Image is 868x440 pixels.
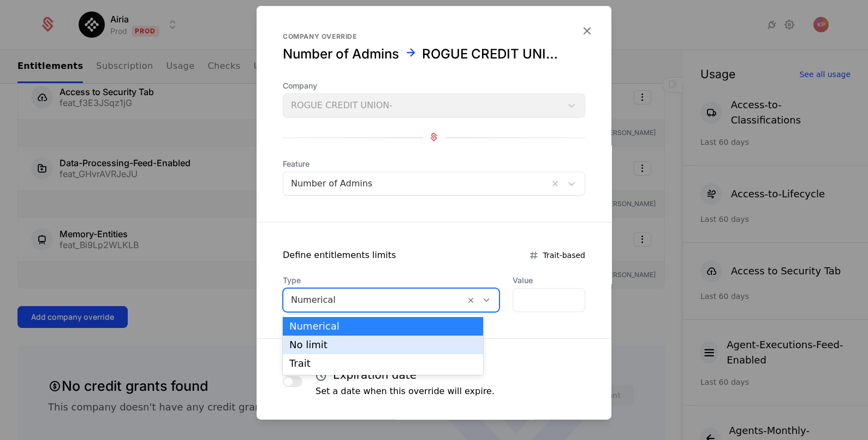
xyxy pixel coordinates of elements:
span: Trait-based [543,249,585,260]
h4: Expiration date [333,367,417,382]
span: Feature [283,158,585,169]
label: Value [513,274,585,285]
div: ROGUE CREDIT UNION- [422,45,563,62]
div: Numerical [289,321,477,331]
div: Define entitlements limits [283,248,396,261]
div: Trait [289,359,477,368]
div: Company override [283,32,585,40]
p: Set a date when this override will expire. [316,384,495,397]
div: Number of Admins [283,45,399,62]
div: No limit [289,340,477,350]
span: Company [283,80,585,91]
span: Type [283,274,500,285]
